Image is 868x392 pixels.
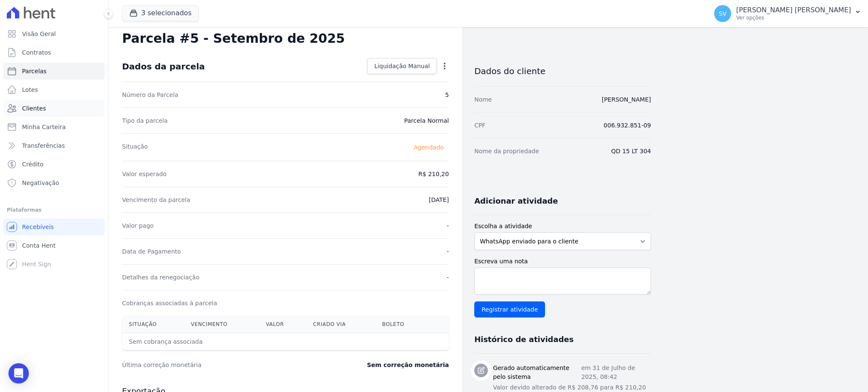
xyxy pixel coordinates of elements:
dd: Sem correção monetária [367,361,449,369]
dt: CPF [474,121,485,130]
dt: Tipo da parcela [122,116,168,125]
span: Parcelas [22,67,47,75]
h2: Parcela #5 - Setembro de 2025 [122,31,345,46]
dt: Valor pago [122,221,154,230]
label: Escolha a atividade [474,222,651,231]
th: Vencimento [184,316,259,333]
div: Dados da parcela [122,61,205,72]
dt: Detalhes da renegociação [122,273,200,282]
a: Negativação [3,174,105,191]
p: em 31 de Julho de 2025, 08:42 [581,364,651,381]
dt: Valor esperado [122,170,167,178]
a: Transferências [3,137,105,154]
a: Liquidação Manual [367,58,437,74]
dd: - [447,247,449,256]
span: Agendado [409,142,449,152]
div: Open Intercom Messenger [8,363,29,384]
dd: Parcela Normal [404,116,449,125]
dt: Última correção monetária [122,361,315,369]
dd: QD 15 LT 304 [611,147,651,155]
dd: 006.932.851-09 [604,121,651,130]
button: 3 selecionados [122,5,199,21]
th: Valor [259,316,306,333]
dt: Data de Pagamento [122,247,181,256]
dt: Nome [474,95,492,104]
th: Criado via [306,316,376,333]
span: Lotes [22,86,38,94]
a: Lotes [3,81,105,98]
div: Plataformas [7,205,101,215]
h3: Dados do cliente [474,66,651,76]
dt: Situação [122,142,148,152]
p: Ver opções [736,14,851,21]
th: Sem cobrança associada [122,333,376,351]
a: Parcelas [3,63,105,80]
a: Minha Carteira [3,119,105,135]
span: Conta Hent [22,241,56,250]
dd: R$ 210,20 [418,170,449,178]
span: Contratos [22,48,51,57]
p: [PERSON_NAME] [PERSON_NAME] [736,6,851,14]
dd: 5 [445,91,449,99]
dd: [DATE] [429,196,449,204]
span: Negativação [22,179,59,187]
a: Recebíveis [3,218,105,235]
a: Crédito [3,156,105,173]
h3: Adicionar atividade [474,196,558,206]
dd: - [447,221,449,230]
th: Boleto [376,316,429,333]
input: Registrar atividade [474,301,545,317]
a: [PERSON_NAME] [602,96,651,103]
span: Liquidação Manual [374,62,430,70]
span: Crédito [22,160,44,168]
dt: Vencimento da parcela [122,196,190,204]
a: Contratos [3,44,105,61]
span: SV [719,11,726,17]
h3: Gerado automaticamente pelo sistema [493,364,581,381]
label: Escreva uma nota [474,257,651,266]
dd: - [447,273,449,282]
dt: Cobranças associadas à parcela [122,299,217,307]
span: Transferências [22,141,65,150]
dt: Nome da propriedade [474,147,539,155]
a: Visão Geral [3,25,105,42]
span: Clientes [22,104,46,113]
dt: Número da Parcela [122,91,178,99]
button: SV [PERSON_NAME] [PERSON_NAME] Ver opções [707,2,868,25]
span: Recebíveis [22,223,54,231]
h3: Histórico de atividades [474,334,573,345]
p: Valor devido alterado de R$ 208,76 para R$ 210,20 [493,383,651,392]
span: Minha Carteira [22,123,66,131]
th: Situação [122,316,184,333]
a: Conta Hent [3,237,105,254]
a: Clientes [3,100,105,117]
span: Visão Geral [22,30,56,38]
